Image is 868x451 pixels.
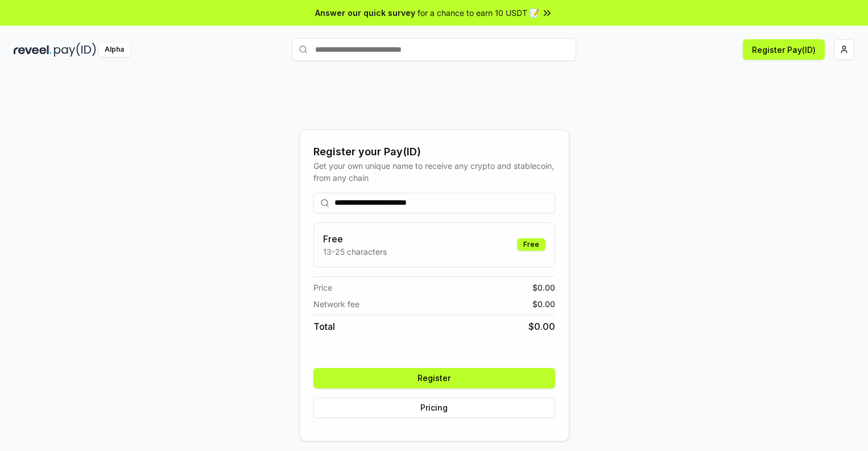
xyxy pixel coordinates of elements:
[315,7,415,19] span: Answer our quick survey
[743,39,825,60] button: Register Pay(ID)
[313,160,555,184] div: Get your own unique name to receive any crypto and stablecoin, from any chain
[528,320,555,333] span: $ 0.00
[98,43,130,57] div: Alpha
[418,7,539,19] span: for a chance to earn 10 USDT 📝
[313,298,359,310] span: Network fee
[517,238,545,251] div: Free
[323,246,387,258] p: 13-25 characters
[532,282,555,293] span: $ 0.00
[313,144,555,160] div: Register your Pay(ID)
[54,43,96,57] img: pay_id
[313,368,555,388] button: Register
[323,232,387,246] h3: Free
[532,298,555,310] span: $ 0.00
[313,320,335,333] span: Total
[313,398,555,418] button: Pricing
[313,282,332,293] span: Price
[14,43,52,57] img: reveel_dark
